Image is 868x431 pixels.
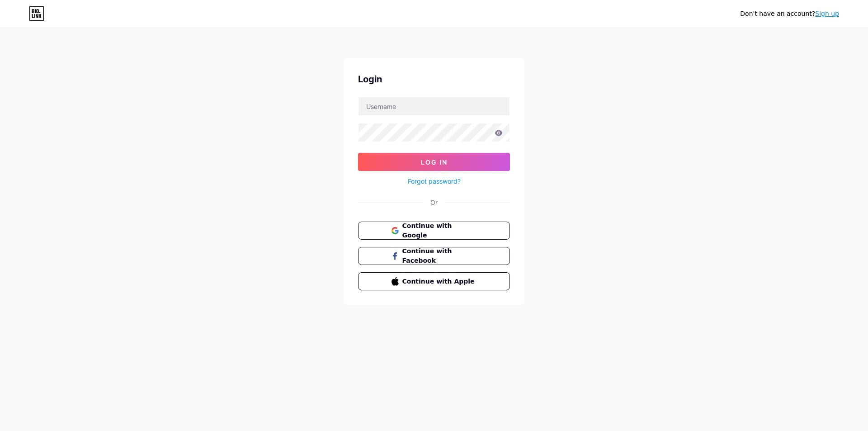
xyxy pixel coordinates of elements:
[358,222,510,240] button: Continue with Google
[815,10,839,17] a: Sign up
[421,158,448,166] span: Log In
[358,272,510,290] button: Continue with Apple
[402,246,477,265] span: Continue with Facebook
[358,153,510,171] button: Log In
[740,9,839,19] div: Don't have an account?
[359,97,509,115] input: Username
[408,176,461,186] a: Forgot password?
[358,72,510,86] div: Login
[402,221,477,240] span: Continue with Google
[430,198,438,207] div: Or
[402,277,477,286] span: Continue with Apple
[358,247,510,265] button: Continue with Facebook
